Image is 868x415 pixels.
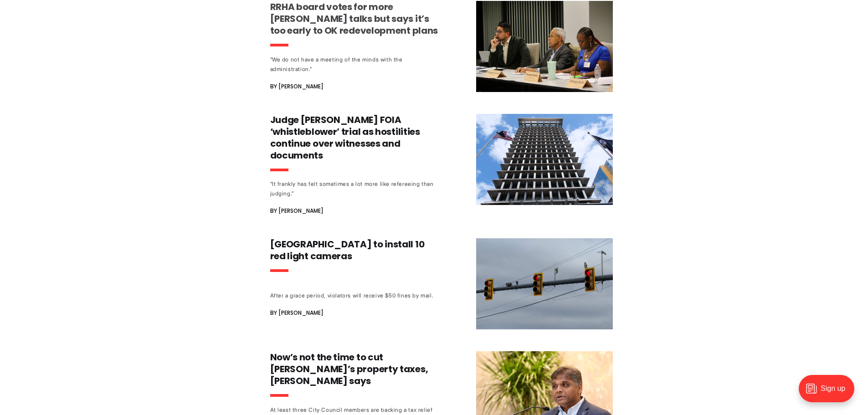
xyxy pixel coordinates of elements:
span: By [PERSON_NAME] [270,205,324,216]
a: RRHA board votes for more [PERSON_NAME] talks but says it’s too early to OK redevelopment plans “... [270,1,613,92]
img: Richmond to install 10 red light cameras [476,238,613,329]
span: By [PERSON_NAME] [270,81,324,92]
div: After a grace period, violators will receive $50 fines by mail. [270,291,440,300]
div: “It frankly has felt sometimes a lot more like refereeing than judging.” [270,179,440,198]
iframe: portal-trigger [791,370,868,415]
a: [GEOGRAPHIC_DATA] to install 10 red light cameras After a grace period, violators will receive $5... [270,238,613,329]
h3: RRHA board votes for more [PERSON_NAME] talks but says it’s too early to OK redevelopment plans [270,1,440,36]
span: By [PERSON_NAME] [270,307,324,318]
h3: Now’s not the time to cut [PERSON_NAME]’s property taxes, [PERSON_NAME] says [270,351,440,387]
h3: [GEOGRAPHIC_DATA] to install 10 red light cameras [270,238,440,262]
div: “We do not have a meeting of the minds with the administration.” [270,55,440,74]
a: Judge [PERSON_NAME] FOIA ‘whistleblower’ trial as hostilities continue over witnesses and documen... [270,114,613,216]
img: Judge postpones FOIA ‘whistleblower’ trial as hostilities continue over witnesses and documents [476,114,613,205]
h3: Judge [PERSON_NAME] FOIA ‘whistleblower’ trial as hostilities continue over witnesses and documents [270,114,440,161]
img: RRHA board votes for more Gilpin talks but says it’s too early to OK redevelopment plans [476,1,613,92]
